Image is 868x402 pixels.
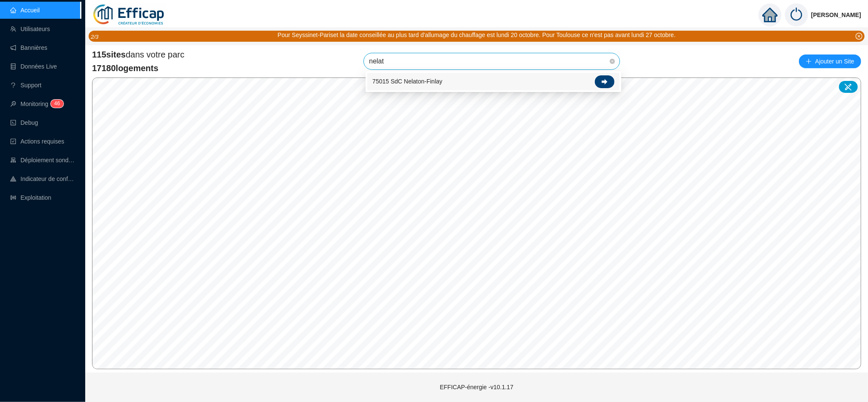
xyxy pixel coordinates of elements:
span: close-circle [856,33,862,40]
span: [PERSON_NAME] [811,1,861,29]
span: Ajouter un Site [815,55,854,67]
span: 4 [54,100,57,106]
a: slidersExploitation [10,194,51,201]
img: power [785,3,808,26]
span: close-circle [610,59,615,64]
span: check-square [10,138,16,144]
span: 75015 SdC Nelaton-Finlay [372,77,442,86]
canvas: Map [92,78,861,369]
div: Pour Seyssinet-Pariset la date conseillée au plus tard d'allumage du chauffage est lundi 20 octob... [277,31,675,40]
span: plus [806,58,812,64]
a: heat-mapIndicateur de confort [10,175,75,182]
sup: 46 [51,100,63,108]
a: databaseDonnées Live [10,63,57,70]
span: dans votre parc [92,49,185,60]
a: questionSupport [10,82,41,89]
a: codeDebug [10,119,38,126]
div: 75015 SdC Nelaton-Finlay [367,73,620,90]
a: homeAccueil [10,7,40,14]
span: home [762,7,778,23]
span: 17180 logements [92,62,185,74]
a: monitorMonitoring46 [10,100,61,107]
a: clusterDéploiement sondes [10,157,75,164]
i: 2 / 3 [91,34,98,40]
a: notificationBannières [10,44,47,51]
button: Ajouter un Site [799,55,861,68]
a: teamUtilisateurs [10,26,50,32]
span: Actions requises [20,138,64,145]
span: 6 [57,100,60,106]
span: 115 sites [92,50,126,59]
span: EFFICAP-énergie - v10.1.17 [440,384,513,391]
